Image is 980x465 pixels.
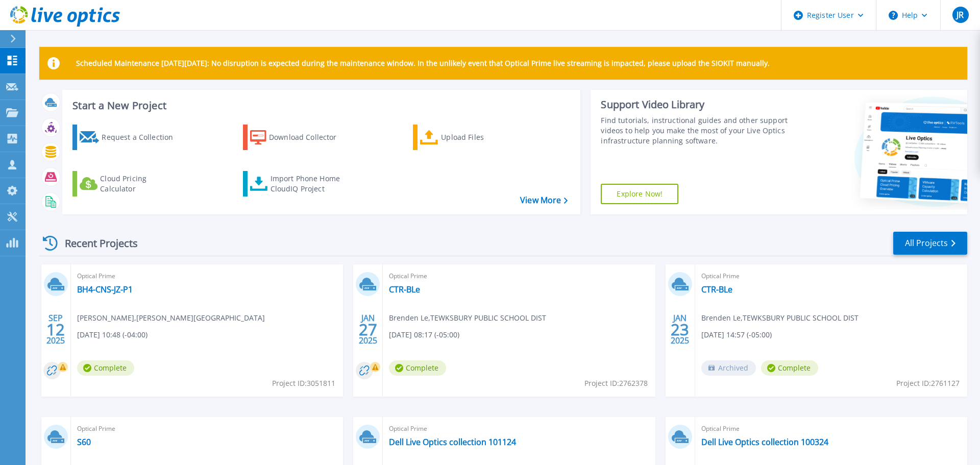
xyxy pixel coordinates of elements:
[39,231,152,256] div: Recent Projects
[413,125,527,150] a: Upload Files
[77,271,337,282] span: Optical Prime
[701,360,756,376] span: Archived
[77,423,337,434] span: Optical Prime
[271,174,350,194] div: Import Phone Home CloudIQ Project
[520,195,568,205] a: View More
[358,311,378,348] div: JAN 2025
[389,437,516,447] a: Dell Live Optics collection 101124
[701,437,828,447] a: Dell Live Optics collection 100324
[77,437,91,447] a: S60
[957,11,964,19] span: JR
[670,311,690,348] div: JAN 2025
[359,325,377,334] span: 27
[77,360,134,376] span: Complete
[102,127,183,148] div: Request a Collection
[389,271,649,282] span: Optical Prime
[100,174,182,194] div: Cloud Pricing Calculator
[701,312,859,324] span: Brenden Le , TEWKSBURY PUBLIC SCHOOL DIST
[243,125,357,150] a: Download Collector
[389,329,459,340] span: [DATE] 08:17 (-05:00)
[76,59,770,67] p: Scheduled Maintenance [DATE][DATE]: No disruption is expected during the maintenance window. In t...
[584,378,648,389] span: Project ID: 2762378
[46,311,65,348] div: SEP 2025
[389,423,649,434] span: Optical Prime
[77,329,148,340] span: [DATE] 10:48 (-04:00)
[601,184,678,204] a: Explore Now!
[701,284,732,295] a: CTR-BLe
[893,232,967,255] a: All Projects
[272,378,335,389] span: Project ID: 3051811
[601,98,793,111] div: Support Video Library
[601,115,793,146] div: Find tutorials, instructional guides and other support videos to help you make the most of your L...
[46,325,65,334] span: 12
[72,125,186,150] a: Request a Collection
[77,312,265,324] span: [PERSON_NAME] , [PERSON_NAME][GEOGRAPHIC_DATA]
[77,284,133,295] a: BH4-CNS-JZ-P1
[896,378,960,389] span: Project ID: 2761127
[389,284,420,295] a: CTR-BLe
[389,360,446,376] span: Complete
[269,127,351,148] div: Download Collector
[761,360,818,376] span: Complete
[389,312,546,324] span: Brenden Le , TEWKSBURY PUBLIC SCHOOL DIST
[701,329,772,340] span: [DATE] 14:57 (-05:00)
[701,271,961,282] span: Optical Prime
[701,423,961,434] span: Optical Prime
[671,325,689,334] span: 23
[72,100,568,111] h3: Start a New Project
[72,171,186,197] a: Cloud Pricing Calculator
[441,127,523,148] div: Upload Files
